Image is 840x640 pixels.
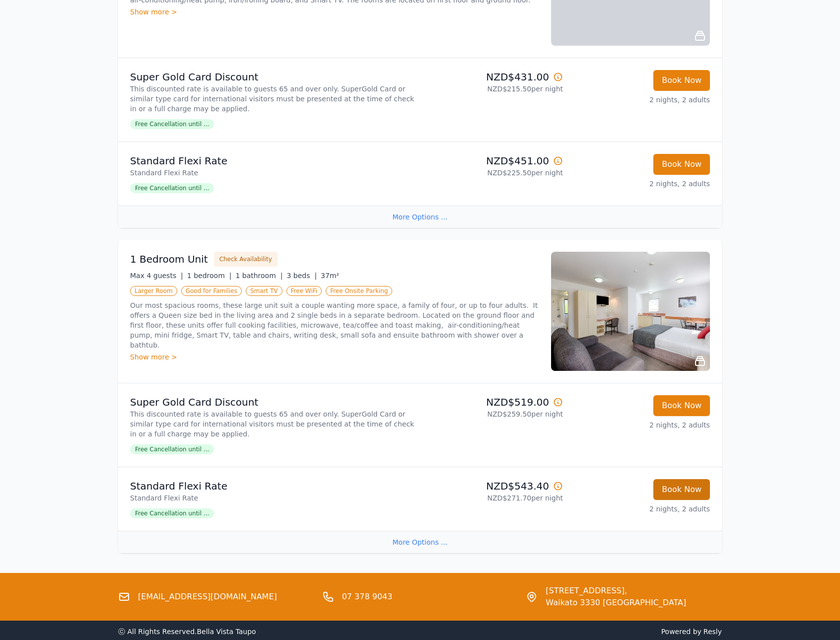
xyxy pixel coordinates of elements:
span: Good for Families [181,286,242,296]
button: Book Now [653,154,710,175]
span: ⓒ All Rights Reserved. Bella Vista Taupo [118,628,256,636]
p: NZD$519.00 [424,395,563,409]
div: More Options ... [118,531,722,553]
p: Standard Flexi Rate [130,479,416,493]
span: Free Cancellation until ... [130,183,214,193]
span: Powered by [424,627,722,637]
p: This discounted rate is available to guests 65 and over only. SuperGold Card or similar type card... [130,409,416,439]
p: 2 nights, 2 adults [571,504,710,514]
button: Book Now [653,395,710,416]
p: NZD$451.00 [424,154,563,168]
p: NZD$431.00 [424,70,563,84]
h3: 1 Bedroom Unit [130,252,208,266]
a: 07 378 9043 [342,591,393,603]
span: Free Cancellation until ... [130,444,214,454]
p: 2 nights, 2 adults [571,420,710,430]
button: Check Availability [214,252,278,267]
p: NZD$543.40 [424,479,563,493]
button: Book Now [653,479,710,500]
p: 2 nights, 2 adults [571,179,710,189]
button: Book Now [653,70,710,91]
span: Waikato 3330 [GEOGRAPHIC_DATA] [546,597,686,609]
span: Smart TV [246,286,282,296]
span: Free Onsite Parking [326,286,392,296]
div: Show more > [130,7,539,17]
p: Super Gold Card Discount [130,70,416,84]
span: Larger Room [130,286,177,296]
span: 3 beds | [286,272,317,280]
p: Our most spacious rooms, these large unit suit a couple wanting more space, a family of four, or ... [130,300,539,350]
span: Free Cancellation until ... [130,508,214,518]
span: [STREET_ADDRESS], [546,585,686,597]
span: 1 bathroom | [235,272,282,280]
div: Show more > [130,352,539,362]
p: This discounted rate is available to guests 65 and over only. SuperGold Card or similar type card... [130,84,416,114]
p: NZD$225.50 per night [424,168,563,178]
span: 1 bedroom | [187,272,232,280]
p: NZD$271.70 per night [424,493,563,503]
p: Standard Flexi Rate [130,168,416,178]
p: Super Gold Card Discount [130,395,416,409]
span: Free WiFi [286,286,322,296]
p: 2 nights, 2 adults [571,95,710,105]
div: More Options ... [118,206,722,228]
p: NZD$259.50 per night [424,409,563,419]
a: Resly [703,628,722,636]
span: 37m² [321,272,339,280]
a: [EMAIL_ADDRESS][DOMAIN_NAME] [138,591,277,603]
span: Max 4 guests | [130,272,183,280]
p: Standard Flexi Rate [130,154,416,168]
p: Standard Flexi Rate [130,493,416,503]
span: Free Cancellation until ... [130,119,214,129]
p: NZD$215.50 per night [424,84,563,94]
